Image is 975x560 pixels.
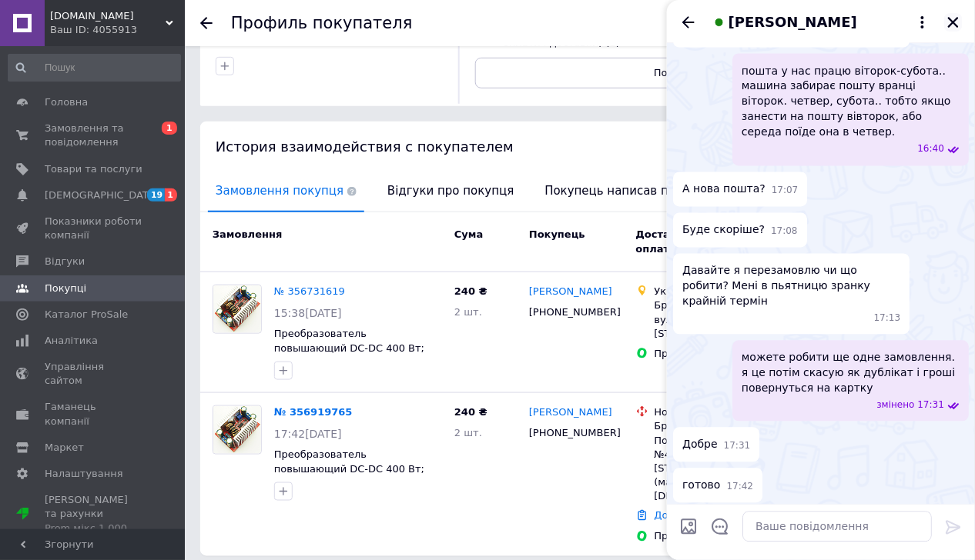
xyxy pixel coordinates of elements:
div: Нова Пошта [655,405,749,419]
span: 17:42[DATE] [274,428,342,440]
a: Преобразователь повышающий DC-DC 400 Вт; 8.5 - 50 В - 10 - 60 В; 15 А [274,448,424,488]
span: Давайте я перезамовлю чи що робити? Мені в пьятницю зранку крайній термін [682,263,900,309]
div: Ваш ID: 4055913 [50,23,185,37]
button: Назад [679,13,698,32]
input: Пошук [8,54,181,82]
button: Закрити [944,13,963,32]
span: [PERSON_NAME] [729,12,857,32]
h1: Профиль покупателя [231,14,413,32]
a: [PERSON_NAME] [529,405,612,420]
div: Повернутися назад [200,17,213,29]
span: Маркет [45,441,84,455]
span: Аналітика [45,334,98,348]
span: 17:31 12.08.2025 [724,440,751,453]
span: Замовлення покупця [208,172,364,211]
span: Замовлення та повідомлення [45,122,142,149]
a: [PERSON_NAME] [529,285,612,299]
span: 240 ₴ [454,285,487,297]
span: Відгуки про покупця [380,172,521,211]
span: Головна [45,95,88,109]
span: Добре [682,437,718,453]
span: 17:42 12.08.2025 [726,481,753,494]
span: Дотримується домовленостей (щодо оплати і доставки) (2) [503,8,621,48]
div: Prom мікс 1 000 [45,522,142,535]
span: Покупець [529,228,585,240]
span: Доставка та оплата [636,228,706,255]
span: 2 шт. [454,427,482,438]
span: Гаманець компанії [45,400,142,428]
span: Показники роботи компанії [45,215,142,242]
a: Фото товару [213,285,262,334]
span: готово [682,478,720,494]
div: Пром-оплата [655,530,749,544]
div: [PHONE_NUMBER] [526,423,613,443]
span: Покупці [45,282,86,295]
span: 17:13 12.08.2025 [874,312,901,325]
span: shop.pro [50,9,166,23]
span: Покупець написав про компанію [538,172,752,211]
span: Управління сайтом [45,360,142,388]
span: Показати більше [654,67,743,78]
span: 17:08 12.08.2025 [771,225,798,238]
a: № 356731619 [274,285,345,297]
span: Товари та послуги [45,162,142,176]
span: 2 шт. [454,306,482,318]
span: [PERSON_NAME] та рахунки [45,493,142,535]
span: змінено [876,399,917,412]
span: пошта у нас працю віторок-субота.. машина забирає пошту вранці віторок. четвер, субота.. тобто як... [742,63,960,140]
span: Налаштування [45,467,123,481]
span: Каталог ProSale [45,308,128,322]
a: Преобразователь повышающий DC-DC 400 Вт; 8.5 - 50 В - 10 - 60 В; 15 А [274,328,424,368]
button: [PERSON_NAME] [710,12,932,32]
span: Cума [454,228,483,240]
span: Мітки [216,36,249,48]
div: Бровары, Почтомат №45854: ул. [STREET_ADDRESS] (маг. "[DEMOGRAPHIC_DATA]") [655,419,749,503]
button: Відкрити шаблони відповідей [710,516,730,536]
span: 16:40 12.08.2025 [917,143,944,156]
div: Пром-оплата [655,347,749,361]
a: Додати ЕН [655,510,711,522]
span: А нова пошта? [682,182,766,198]
div: Укрпошта [655,285,749,298]
a: Фото товару [213,405,262,455]
div: Бровари, 07405, вул. [STREET_ADDRESS] [655,298,749,341]
span: 17:07 12.08.2025 [772,185,799,198]
span: 240 ₴ [454,406,487,418]
img: Фото товару [213,285,261,333]
a: № 356919765 [274,406,353,418]
span: Відгуки [45,255,85,268]
span: 1 [165,188,177,202]
span: Буде скоріше? [682,222,765,238]
img: Фото товару [213,406,261,454]
span: История взаимодействия с покупателем [216,138,514,155]
span: 1 [162,122,177,135]
span: 15:38[DATE] [274,307,342,319]
button: Показати більше [475,58,922,88]
span: Замовлення [213,228,282,240]
span: 19 [147,188,165,202]
span: 17:31 12.08.2025 [917,399,944,412]
span: можете робити ще одне замовлення. я це потім скасую як дублікат і гроші повернуться на картку [742,350,960,396]
span: [DEMOGRAPHIC_DATA] [45,188,159,202]
div: [PHONE_NUMBER] [526,302,613,322]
